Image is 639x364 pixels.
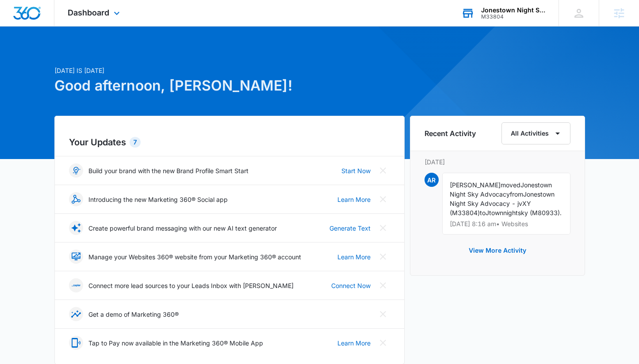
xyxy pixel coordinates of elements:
[88,281,294,290] p: Connect more lead sources to your Leads Inbox with [PERSON_NAME]
[88,224,277,233] p: Create powerful brand messaging with our new AI text generator
[480,209,486,216] span: to
[337,195,371,204] a: Learn More
[376,250,390,264] button: Close
[376,163,390,178] button: Close
[510,190,523,198] span: from
[501,122,570,144] button: All Activities
[88,310,179,319] p: Get a demo of Marketing 360®
[337,338,371,348] a: Learn More
[376,307,390,321] button: Close
[376,336,390,350] button: Close
[425,128,476,139] h6: Recent Activity
[450,190,555,216] span: Jonestown Night Sky Advocacy - jvXY (M33804)
[481,14,546,20] div: account id
[130,137,141,148] div: 7
[450,221,563,227] p: [DATE] 8:16 am • Websites
[481,7,546,14] div: account name
[425,173,439,187] span: AR
[68,8,109,17] span: Dashboard
[88,166,249,175] p: Build your brand with the new Brand Profile Smart Start
[486,209,562,216] span: Jtownnightsky (M80933).
[376,278,390,292] button: Close
[450,181,501,189] span: [PERSON_NAME]
[376,192,390,206] button: Close
[88,195,228,204] p: Introducing the new Marketing 360® Social app
[331,281,371,290] a: Connect Now
[69,136,390,149] h2: Your Updates
[341,166,371,175] a: Start Now
[425,157,570,167] p: [DATE]
[337,252,371,262] a: Learn More
[54,75,405,96] h1: Good afternoon, [PERSON_NAME]!
[329,224,371,233] a: Generate Text
[88,252,301,262] p: Manage your Websites 360® website from your Marketing 360® account
[54,66,405,75] p: [DATE] is [DATE]
[376,221,390,235] button: Close
[88,338,263,348] p: Tap to Pay now available in the Marketing 360® Mobile App
[460,240,535,261] button: View More Activity
[501,181,520,189] span: moved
